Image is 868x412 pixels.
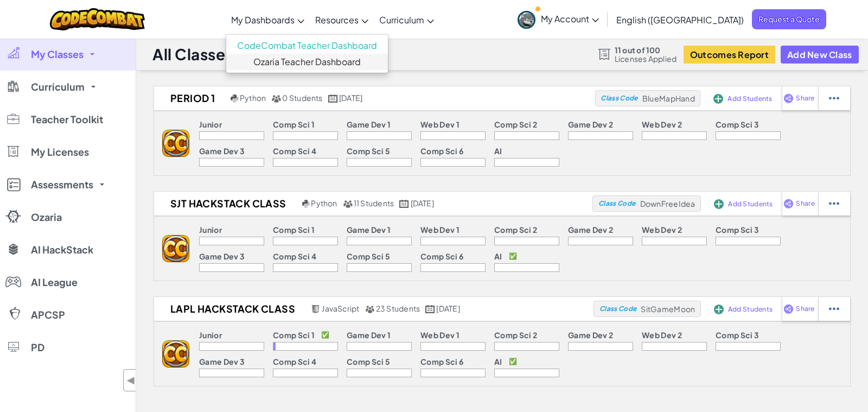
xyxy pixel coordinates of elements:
[783,93,794,103] img: IconShare_Purple.svg
[616,14,744,26] span: English ([GEOGRAPHIC_DATA])
[347,331,391,339] p: Game Dev 1
[379,14,424,26] span: Curriculum
[321,331,329,339] p: ✅
[796,95,814,102] span: Share
[231,14,295,26] span: My Dashboards
[302,200,310,208] img: python.png
[31,180,93,189] span: Assessments
[642,93,695,103] span: BlueMapHand
[273,120,315,129] p: Comp Sci 1
[31,212,62,222] span: Ozaria
[271,94,281,103] img: MultipleUsers.png
[509,252,517,261] p: ✅
[509,357,517,366] p: ✅
[31,277,78,287] span: AI League
[713,94,723,104] img: IconAddStudents.svg
[226,54,388,70] a: Ozaria Teacher Dashboard
[494,331,537,339] p: Comp Sci 2
[50,8,145,30] img: CodeCombat logo
[199,147,245,155] p: Game Dev 3
[752,9,826,29] a: Request a Quote
[354,198,394,208] span: 11 Students
[684,46,775,64] button: Outcomes Report
[728,306,773,313] span: Add Students
[328,94,338,103] img: calendar.svg
[599,306,636,312] span: Class Code
[411,198,434,208] span: [DATE]
[796,306,814,312] span: Share
[436,303,459,313] span: [DATE]
[347,225,391,234] p: Game Dev 1
[154,195,299,212] h2: SJT HackStack Class
[494,225,537,234] p: Comp Sci 2
[611,5,749,34] a: English ([GEOGRAPHIC_DATA])
[796,200,814,207] span: Share
[374,5,439,34] a: Curriculum
[376,303,420,313] span: 23 Students
[31,245,93,255] span: AI HackStack
[783,199,794,208] img: IconShare_Purple.svg
[727,96,772,102] span: Add Students
[31,147,89,157] span: My Licenses
[420,331,459,339] p: Web Dev 1
[829,304,839,314] img: IconStudentEllipsis.svg
[152,44,233,65] h1: All Classes
[199,225,222,234] p: Junior
[714,199,724,209] img: IconAddStudents.svg
[568,331,613,339] p: Game Dev 2
[154,90,595,106] a: Period 1 Python 0 Students [DATE]
[518,11,535,29] img: avatar
[541,13,599,24] span: My Account
[615,54,677,63] span: Licenses Applied
[199,120,222,129] p: Junior
[240,93,266,103] span: Python
[162,235,189,262] img: logo
[31,115,103,124] span: Teacher Toolkit
[231,94,239,103] img: python.png
[154,90,228,106] h2: Period 1
[282,93,322,103] span: 0 Students
[154,301,593,317] a: LAPL HackStack Class JavaScript 23 Students [DATE]
[199,331,222,339] p: Junior
[781,46,859,64] button: Add New Class
[425,305,435,313] img: calendar.svg
[494,120,537,129] p: Comp Sci 2
[568,225,613,234] p: Game Dev 2
[640,199,695,208] span: DownFreeIdea
[347,357,390,366] p: Comp Sci 5
[714,305,724,314] img: IconAddStudents.svg
[273,331,315,339] p: Comp Sci 1
[347,120,391,129] p: Game Dev 1
[716,120,759,129] p: Comp Sci 3
[829,199,839,208] img: IconStudentEllipsis.svg
[154,195,592,212] a: SJT HackStack Class Python 11 Students [DATE]
[494,357,502,366] p: AI
[273,147,316,155] p: Comp Sci 4
[31,49,84,59] span: My Classes
[273,252,316,261] p: Comp Sci 4
[494,252,502,261] p: AI
[162,130,189,157] img: logo
[716,225,759,234] p: Comp Sci 3
[347,147,390,155] p: Comp Sci 5
[126,372,136,388] span: ◀
[420,252,463,261] p: Comp Sci 6
[199,357,245,366] p: Game Dev 3
[343,200,353,208] img: MultipleUsers.png
[601,95,637,102] span: Class Code
[31,82,85,92] span: Curriculum
[829,93,839,103] img: IconStudentEllipsis.svg
[365,305,375,313] img: MultipleUsers.png
[420,225,459,234] p: Web Dev 1
[420,120,459,129] p: Web Dev 1
[311,305,321,313] img: javascript.png
[642,331,682,339] p: Web Dev 2
[347,252,390,261] p: Comp Sci 5
[311,198,337,208] span: Python
[783,304,794,314] img: IconShare_Purple.svg
[420,147,463,155] p: Comp Sci 6
[615,46,677,54] span: 11 out of 100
